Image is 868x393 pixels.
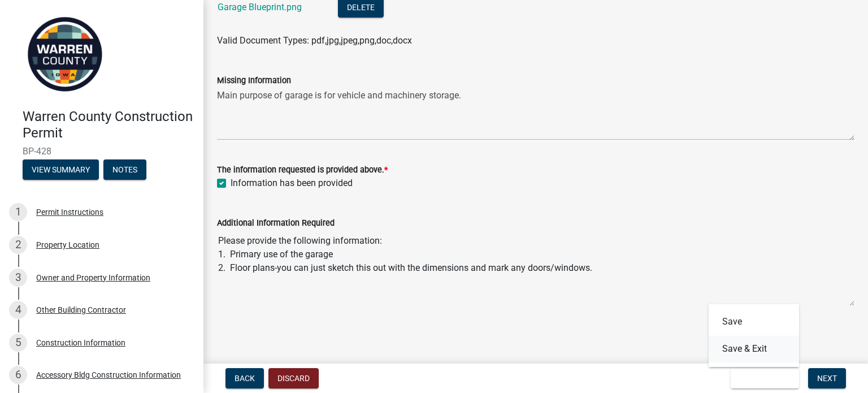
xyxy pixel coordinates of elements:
button: Back [225,368,264,388]
textarea: Please provide the following information: 1. Primary use of the garage 2. Floor plans-you can jus... [217,230,854,306]
button: Save & Exit [709,335,799,362]
span: Next [817,374,837,383]
wm-modal-confirm: Notes [103,166,146,175]
label: The information requested is provided above. [217,166,388,174]
div: 6 [9,366,27,384]
div: 1 [9,203,27,221]
span: BP-428 [23,146,181,157]
label: Information has been provided [231,176,353,190]
button: Save [709,308,799,335]
div: Owner and Property Information [36,274,150,282]
label: Additional Information Required [217,219,335,227]
img: Warren County, Iowa [23,12,107,97]
div: 2 [9,236,27,254]
span: Save & Exit [740,374,783,383]
div: Other Building Contractor [36,306,126,314]
label: Missing Information [217,77,291,85]
span: Valid Document Types: pdf,jpg,jpeg,png,doc,docx [217,35,412,46]
wm-modal-confirm: Delete Document [338,3,384,14]
div: Save & Exit [709,304,799,367]
div: Construction Information [36,339,125,347]
div: Accessory Bldg Construction Information [36,371,181,379]
button: View Summary [23,159,99,180]
wm-modal-confirm: Summary [23,166,99,175]
span: Back [235,374,255,383]
div: 4 [9,301,27,319]
a: Garage Blueprint.png [218,2,302,12]
div: Permit Instructions [36,208,103,216]
button: Save & Exit [731,368,799,388]
button: Discard [268,368,319,388]
h4: Warren County Construction Permit [23,109,194,141]
button: Notes [103,159,146,180]
button: Next [808,368,846,388]
div: 3 [9,269,27,287]
div: Property Location [36,241,99,249]
div: 5 [9,334,27,352]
